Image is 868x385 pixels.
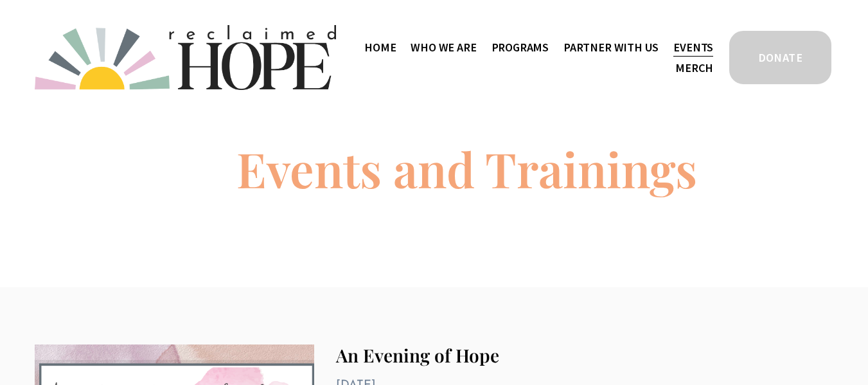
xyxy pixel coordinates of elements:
[492,37,549,58] a: folder dropdown
[673,37,713,58] a: Events
[492,38,549,57] span: Programs
[411,38,476,57] span: Who We Are
[236,145,697,193] h1: Events and Trainings
[675,58,713,79] a: Merch
[727,29,833,86] a: DONATE
[563,38,659,57] span: Partner With Us
[364,37,396,58] a: Home
[563,37,659,58] a: folder dropdown
[411,37,476,58] a: folder dropdown
[336,343,499,367] a: An Evening of Hope
[35,25,336,90] img: Reclaimed Hope Initiative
